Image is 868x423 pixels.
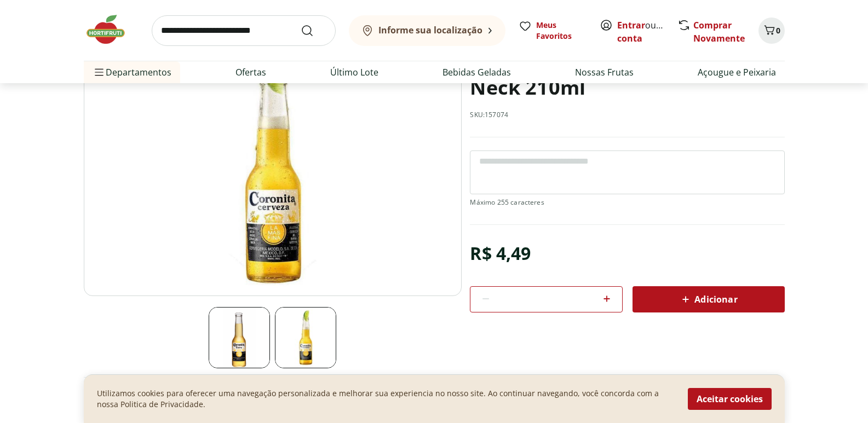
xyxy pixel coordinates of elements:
button: Informe sua localização [349,15,505,46]
img: Cerveja Coronita Extra Long Neck 210ml [209,307,270,368]
span: Adicionar [679,293,737,306]
img: Cerveja Coronita Extra Long Neck 210ml [275,307,336,368]
div: R$ 4,49 [470,238,531,269]
span: Departamentos [93,59,171,85]
button: Adicionar [633,286,785,312]
button: Submit Search [301,24,327,37]
img: Hortifruti [84,13,139,46]
a: Açougue e Peixaria [698,66,776,79]
a: Entrar [617,19,645,31]
a: Meus Favoritos [519,20,587,42]
a: Último Lote [330,66,378,79]
button: Carrinho [758,18,785,44]
button: Menu [93,59,106,85]
a: Criar conta [617,19,677,44]
button: Aceitar cookies [688,388,772,410]
p: SKU: 157074 [470,111,508,119]
span: 0 [776,25,780,36]
input: search [152,15,336,46]
a: Bebidas Geladas [442,66,511,79]
a: Nossas Frutas [575,66,634,79]
span: Meus Favoritos [536,20,587,42]
img: Cerveja Coronita Extra Long Neck 210ml [84,32,462,296]
p: Utilizamos cookies para oferecer uma navegação personalizada e melhorar sua experiencia no nosso ... [97,388,675,410]
b: Informe sua localização [378,24,482,36]
a: Ofertas [235,66,266,79]
a: Comprar Novamente [693,19,745,44]
span: ou [617,19,666,45]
